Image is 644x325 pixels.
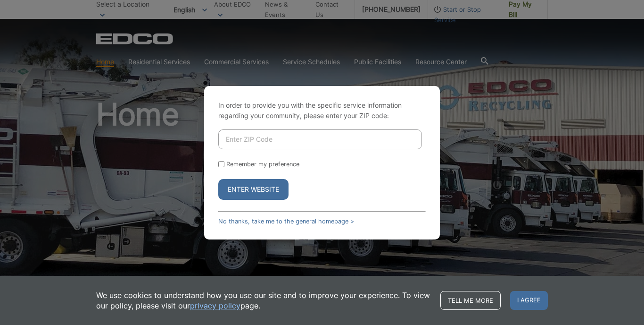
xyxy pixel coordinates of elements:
[96,290,431,311] p: We use cookies to understand how you use our site and to improve your experience. To view our pol...
[190,300,240,311] a: privacy policy
[440,291,501,310] a: Tell me more
[218,179,289,200] button: Enter Website
[218,218,354,225] a: No thanks, take me to the general homepage >
[510,291,548,310] span: I agree
[218,100,426,121] p: In order to provide you with the specific service information regarding your community, please en...
[218,129,422,149] input: Enter ZIP Code
[226,161,299,168] label: Remember my preference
